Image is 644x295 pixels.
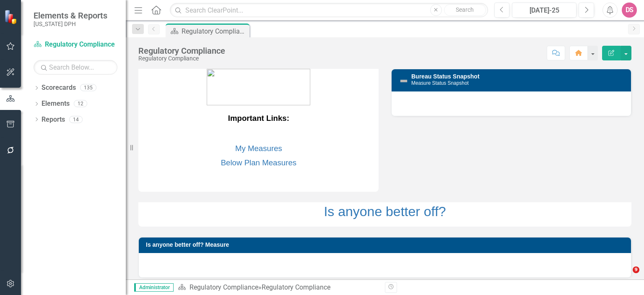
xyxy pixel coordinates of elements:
input: Search Below... [34,60,117,75]
input: Search ClearPoint... [170,3,488,18]
h3: Is anyone better off? Measure [146,242,627,248]
span: Administrator [134,283,174,292]
img: ClearPoint Strategy [4,10,19,24]
div: Regulatory Compliance [138,46,225,55]
strong: Important Links: [228,114,289,123]
div: [DATE]-25 [515,5,574,16]
a: Bureau Status Snapshot [411,73,480,80]
div: » [178,283,379,292]
span: Elements & Reports [34,10,107,21]
button: DS [622,3,637,18]
a: My Measures [235,144,282,153]
a: Scorecards [42,83,76,93]
a: Regulatory Compliance [34,40,117,50]
a: Regulatory Compliance [190,283,258,291]
span: Search [456,6,474,13]
small: Measure Status Snapshot [411,80,469,86]
small: [US_STATE] DPH [34,21,107,27]
button: [DATE]-25 [512,3,576,18]
div: Regulatory Compliance [182,26,247,37]
div: 12 [74,100,87,107]
div: Regulatory Compliance [262,283,330,291]
button: Search [444,4,486,16]
div: 14 [69,116,83,123]
a: Elements [42,99,70,109]
img: Not Defined [399,76,409,86]
a: Is anyone better off? [324,204,446,219]
a: Reports [42,115,65,125]
a: Below Plan Measures [221,158,296,167]
iframe: Intercom live chat [615,266,636,287]
div: 135 [80,84,96,91]
div: Regulatory Compliance [138,55,225,62]
span: 9 [633,266,639,273]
